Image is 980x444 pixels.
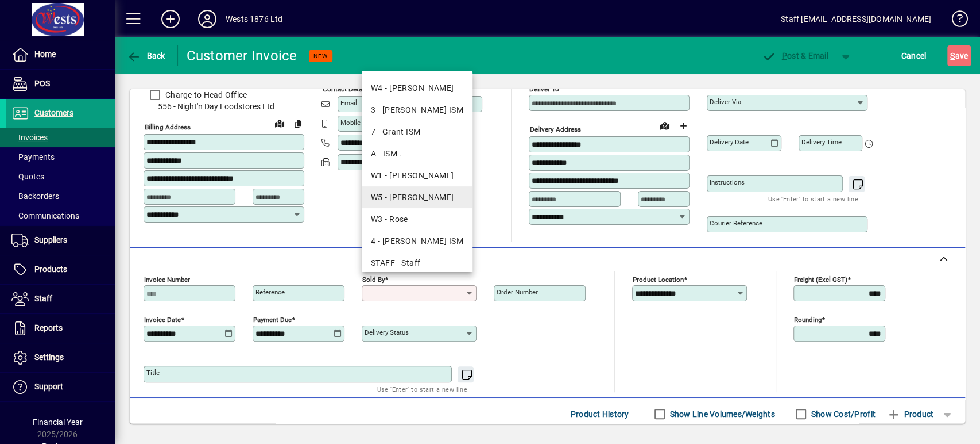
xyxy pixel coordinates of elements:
[6,206,115,225] a: Communications
[144,101,304,113] span: 556 - Night'n Day Foodstores Ltd
[710,219,762,227] mat-label: Courier Reference
[255,288,285,296] mat-label: Reference
[756,45,834,66] button: Post & Email
[950,51,955,60] span: S
[371,213,463,225] div: W3 - Rose
[127,51,165,60] span: Back
[6,40,115,69] a: Home
[362,99,472,121] mat-option: 3 - David ISM
[6,167,115,186] a: Quotes
[270,114,289,132] a: View on map
[371,235,463,247] div: 4 - [PERSON_NAME] ISM
[371,126,463,138] div: 7 - Grant ISM
[144,316,181,324] mat-label: Invoice date
[6,128,115,147] a: Invoices
[34,235,67,244] span: Suppliers
[253,316,292,324] mat-label: Payment due
[881,404,939,424] button: Product
[668,408,775,420] label: Show Line Volumes/Weights
[340,99,357,107] mat-label: Email
[950,47,968,65] span: ave
[115,45,178,66] app-page-header-button: Back
[163,89,247,101] label: Charge to Head Office
[226,10,282,28] div: Wests 1876 Ltd
[11,211,79,220] span: Communications
[34,294,52,303] span: Staff
[371,82,463,94] div: W4 - [PERSON_NAME]
[11,133,48,142] span: Invoices
[768,192,858,205] mat-hint: Use 'Enter' to start a new line
[6,255,115,284] a: Products
[6,226,115,255] a: Suppliers
[566,404,634,424] button: Product History
[6,373,115,401] a: Support
[34,323,63,332] span: Reports
[289,114,307,133] button: Copy to Delivery address
[33,418,83,427] span: Financial Year
[901,47,927,65] span: Cancel
[371,148,463,160] div: A - ISM .
[6,70,115,98] a: POS
[124,45,168,66] button: Back
[362,275,385,284] mat-label: Sold by
[710,178,745,186] mat-label: Instructions
[497,288,538,296] mat-label: Order number
[362,164,472,186] mat-option: W1 - Judy
[187,47,297,65] div: Customer Invoice
[146,369,160,377] mat-label: Title
[362,252,472,274] mat-option: STAFF - Staff
[782,51,787,60] span: P
[781,10,931,28] div: Staff [EMAIL_ADDRESS][DOMAIN_NAME]
[11,152,55,162] span: Payments
[34,108,73,117] span: Customers
[571,405,629,423] span: Product History
[947,45,971,66] button: Save
[34,353,64,362] span: Settings
[362,143,472,164] mat-option: A - ISM .
[313,52,328,60] span: NEW
[34,79,50,88] span: POS
[340,118,361,127] mat-label: Mobile
[887,405,933,423] span: Product
[34,382,63,391] span: Support
[362,230,472,252] mat-option: 4 - Shane ISM
[34,265,67,274] span: Products
[794,275,847,284] mat-label: Freight (excl GST)
[11,192,59,201] span: Backorders
[529,85,559,93] mat-label: Deliver To
[6,186,115,206] a: Backorders
[362,77,472,99] mat-option: W4 - Craig
[674,117,692,135] button: Choose address
[371,104,463,116] div: 3 - [PERSON_NAME] ISM
[656,116,674,135] a: View on map
[371,257,463,269] div: STAFF - Staff
[371,170,463,182] div: W1 - [PERSON_NAME]
[362,208,472,230] mat-option: W3 - Rose
[152,9,189,29] button: Add
[6,314,115,343] a: Reports
[6,285,115,313] a: Staff
[710,138,749,146] mat-label: Delivery date
[801,138,842,146] mat-label: Delivery time
[710,98,741,106] mat-label: Deliver via
[809,408,876,420] label: Show Cost/Profit
[362,121,472,143] mat-option: 7 - Grant ISM
[144,275,190,284] mat-label: Invoice number
[6,147,115,167] a: Payments
[794,316,822,324] mat-label: Rounding
[762,51,828,60] span: ost & Email
[633,275,684,284] mat-label: Product location
[943,2,966,40] a: Knowledge Base
[6,343,115,372] a: Settings
[898,45,929,66] button: Cancel
[365,328,409,336] mat-label: Delivery status
[34,49,56,59] span: Home
[371,192,463,204] div: W5 - [PERSON_NAME]
[362,186,472,208] mat-option: W5 - Kate
[377,382,467,396] mat-hint: Use 'Enter' to start a new line
[189,9,226,29] button: Profile
[11,172,44,181] span: Quotes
